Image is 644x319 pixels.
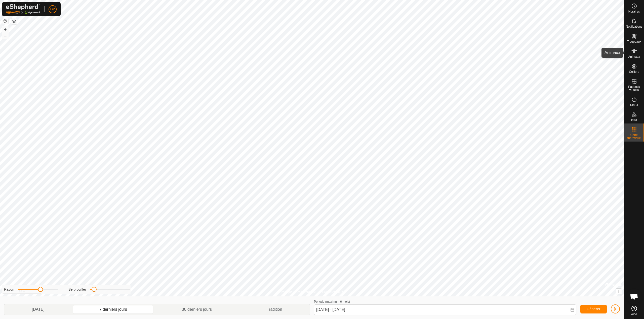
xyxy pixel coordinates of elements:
[626,25,642,28] span: Notifications
[68,287,86,292] label: Se brouiller
[182,306,212,312] span: 30 derniers jours
[50,7,55,12] span: G2
[2,18,8,24] button: Réinitialiser la carte
[625,134,643,140] span: Carte thermique
[587,307,600,311] span: Générer
[624,304,644,318] a: Aide
[32,306,44,312] span: [DATE]
[322,290,343,294] a: Contactez-nous
[4,287,14,292] label: Rayon
[631,118,637,121] span: Infra
[281,290,316,294] a: Politique de confidentialité
[616,289,622,294] button: i
[627,40,641,43] span: Troupeaux
[2,33,8,39] button: –
[628,55,640,58] span: Animaux
[99,306,127,312] span: 7 derniers jours
[11,18,17,24] button: Couches de carte
[267,306,282,312] span: Tradition
[6,4,40,14] img: Logo Gallagher
[580,305,607,313] button: Générer
[628,10,640,13] span: Horaires
[625,85,643,91] span: Paddock virtuels
[2,26,8,32] button: +
[629,70,639,73] span: Colliers
[631,313,637,316] span: Aide
[314,300,350,303] label: Période (maximum 6 mois)
[630,103,638,106] span: Statut
[618,289,619,293] span: i
[627,289,642,304] div: Open chat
